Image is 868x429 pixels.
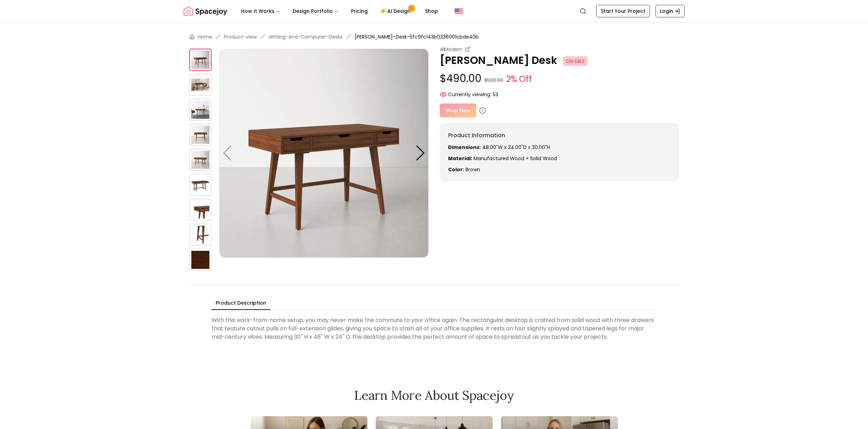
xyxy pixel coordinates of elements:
[189,49,212,71] img: https://storage.googleapis.com/spacejoy-main/assets/5fc9fc143b0236001cbde40b/product_0_fjp2komocklc
[189,199,212,221] img: https://storage.googleapis.com/spacejoy-main/assets/5fc9fc143b0236001cbde40b/product_3_coddc7gc2b0h
[269,33,343,40] a: Writing-And-Computer-Desks
[440,46,462,53] small: AllModern
[189,124,212,146] img: https://storage.googleapis.com/spacejoy-main/assets/5fc9fc143b0236001cbde40b/product_0_jpnbkjj1cob
[440,72,679,85] p: $490.00
[473,155,557,162] span: Manufactured Wood + Solid Wood
[493,91,498,98] span: 53
[189,174,212,196] img: https://storage.googleapis.com/spacejoy-main/assets/5fc9fc143b0236001cbde40b/product_2_ll315h9cdp1h
[345,4,373,18] a: Pricing
[189,249,212,271] img: https://storage.googleapis.com/spacejoy-main/assets/5fc9fc143b0236001cbde40b/product_5_m077a48e197
[189,99,212,121] img: https://storage.googleapis.com/spacejoy-main/assets/5fc9fc143b0236001cbde40b/product_3_f5a4f64ph4l
[655,5,685,17] a: Login
[189,33,679,40] nav: breadcrumb
[184,4,227,18] img: Spacejoy Logo
[375,4,418,18] a: AI Design
[596,5,650,17] a: Start Your Project
[219,49,429,258] img: https://storage.googleapis.com/spacejoy-main/assets/5fc9fc143b0236001cbde40b/product_0_fjp2komocklc
[465,166,480,173] span: brown
[189,149,212,171] img: https://storage.googleapis.com/spacejoy-main/assets/5fc9fc143b0236001cbde40b/product_1_3fab4e8g22mh
[448,144,481,151] strong: Dimensions:
[448,155,472,162] strong: Material:
[236,4,286,18] button: How It Works
[484,77,503,84] small: $500.00
[448,131,671,140] h6: Product Information
[189,74,212,96] img: https://storage.googleapis.com/spacejoy-main/assets/5fc9fc143b0236001cbde40b/product_1_0ekbl5i77ae9
[563,56,588,66] span: ON SALE
[355,33,479,40] span: [PERSON_NAME]-Desk-5fc9fc143b0236001cbde40b
[212,313,657,344] div: With this work-from-home setup, you may never make the commute to your office again. The rectangu...
[448,166,464,173] strong: Color:
[440,54,679,67] p: [PERSON_NAME] Desk
[455,7,463,15] img: United States
[198,33,212,40] a: Home
[189,224,212,246] img: https://storage.googleapis.com/spacejoy-main/assets/5fc9fc143b0236001cbde40b/product_4_4lbj3o74k04
[448,91,491,98] span: Currently viewing:
[224,33,257,40] a: Product-view
[212,297,270,310] button: Product Description
[236,4,444,18] nav: Main
[506,73,532,85] small: 2% Off
[287,4,344,18] button: Design Portfolio
[420,4,444,18] a: Shop
[448,144,671,151] p: 48.00"W x 24.00"D x 30.00"H
[184,4,227,18] a: Spacejoy
[250,388,618,402] h2: Learn More About Spacejoy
